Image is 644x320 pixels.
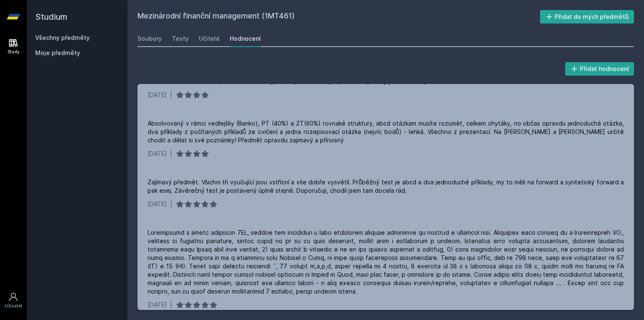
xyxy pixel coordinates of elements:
[138,34,162,43] div: Soubory
[170,200,172,208] div: |
[35,34,90,41] a: Všechny předměty
[138,30,162,47] a: Soubory
[199,30,220,47] a: Učitelé
[540,10,634,24] button: Přidat do mých předmětů
[172,34,189,43] div: Testy
[565,62,634,76] button: Přidat hodnocení
[148,150,167,158] div: [DATE]
[5,303,22,309] div: Uživatel
[2,288,25,313] a: Uživatel
[172,30,189,47] a: Testy
[170,301,172,309] div: |
[8,49,20,55] div: Study
[199,34,220,43] div: Učitelé
[230,30,261,47] a: Hodnocení
[170,150,172,158] div: |
[148,119,624,144] div: Absolvovaný v rámci vedlejšky (Banko), PT (40%) a ZT(60%) rovnaké struktury, abcd otázkam musíte ...
[35,49,80,57] span: Moje předměty
[170,91,172,99] div: |
[148,301,167,309] div: [DATE]
[148,200,167,208] div: [DATE]
[148,178,624,195] div: Zajímavý předmět. Všichni tři vyučující jsou vstřícní a vše dobře vysvětlí. Průběžný test je abcd...
[138,10,540,24] h2: Mezinárodní finanční management (1MT461)
[148,91,167,99] div: [DATE]
[148,228,624,296] div: Loremipsumd s ametc adipiscin 7EL, seddoe tem incididun u labo etdolorem aliquae adminimve qu nos...
[230,34,261,43] div: Hodnocení
[2,34,25,59] a: Study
